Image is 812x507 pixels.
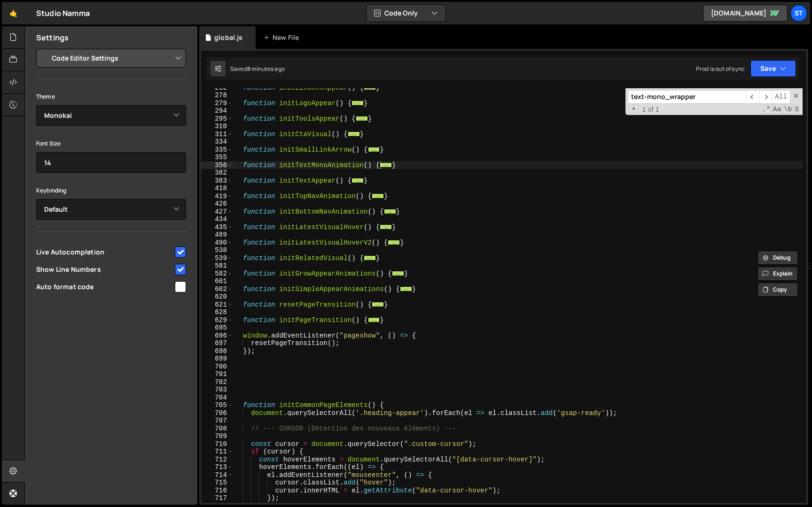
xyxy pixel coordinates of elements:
[201,324,233,332] div: 695
[400,286,412,291] span: ...
[201,339,233,347] div: 697
[201,246,233,254] div: 538
[639,106,663,114] span: 1 of 1
[230,65,285,73] div: Saved
[36,92,55,101] label: Theme
[372,193,384,198] span: ...
[201,409,233,417] div: 706
[392,270,404,276] span: ...
[757,267,798,281] button: Explain
[201,115,233,123] div: 295
[201,223,233,231] div: 435
[757,251,798,265] button: Debug
[201,440,233,448] div: 710
[201,154,233,161] div: 355
[351,177,364,183] span: ...
[201,146,233,154] div: 335
[36,8,90,19] div: Studio Namma
[201,432,233,440] div: 709
[36,265,173,274] span: Show Line Numbers
[201,370,233,378] div: 701
[367,5,445,22] button: Code Only
[201,394,233,402] div: 704
[364,84,376,90] span: ...
[356,115,368,121] span: ...
[214,33,242,42] div: global.js
[201,316,233,324] div: 629
[380,224,392,229] span: ...
[372,301,384,307] span: ...
[201,425,233,433] div: 708
[201,363,233,371] div: 700
[201,123,233,131] div: 310
[757,283,798,297] button: Copy
[783,105,793,114] span: Whole Word Search
[772,105,782,114] span: CaseSensitive Search
[201,301,233,309] div: 621
[759,90,772,104] span: ​
[201,100,233,108] div: 279
[201,285,233,293] div: 602
[201,332,233,340] div: 696
[201,355,233,363] div: 699
[201,494,233,502] div: 717
[201,386,233,394] div: 703
[384,208,396,214] span: ...
[201,487,233,495] div: 716
[348,131,360,136] span: ...
[201,131,233,138] div: 311
[201,270,233,278] div: 582
[201,184,233,192] div: 418
[794,105,800,114] span: Search In Selection
[247,65,285,73] div: 8 minutes ago
[368,317,380,322] span: ...
[761,105,771,114] span: RegExp Search
[263,33,303,42] div: New File
[201,293,233,301] div: 620
[696,65,745,73] div: Prod is out of sync
[201,254,233,262] div: 539
[36,186,67,195] label: Keybinding
[36,247,173,257] span: Live Autocompletion
[201,277,233,285] div: 601
[201,138,233,146] div: 334
[2,2,25,24] a: 🤙
[388,239,400,245] span: ...
[703,5,788,22] a: [DOMAIN_NAME]
[36,32,69,43] h2: Settings
[380,162,392,167] span: ...
[201,177,233,185] div: 383
[628,90,746,104] input: Search for
[201,479,233,487] div: 715
[201,347,233,355] div: 698
[201,456,233,464] div: 712
[750,60,796,77] button: Save
[201,92,233,100] div: 278
[201,378,233,386] div: 702
[36,282,173,292] span: Auto format code
[201,448,233,456] div: 711
[201,200,233,208] div: 426
[201,231,233,239] div: 489
[201,161,233,169] div: 356
[201,215,233,223] div: 434
[746,90,759,104] span: ​
[201,471,233,479] div: 714
[36,139,61,148] label: Font Size
[201,417,233,425] div: 707
[201,401,233,409] div: 705
[629,105,639,114] span: Toggle Replace mode
[201,192,233,200] div: 419
[790,5,807,22] a: St
[201,308,233,316] div: 628
[772,90,790,104] span: Alt-Enter
[351,100,364,105] span: ...
[201,208,233,216] div: 427
[201,107,233,115] div: 294
[364,255,376,260] span: ...
[201,463,233,471] div: 713
[368,146,380,152] span: ...
[201,169,233,177] div: 382
[201,262,233,270] div: 581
